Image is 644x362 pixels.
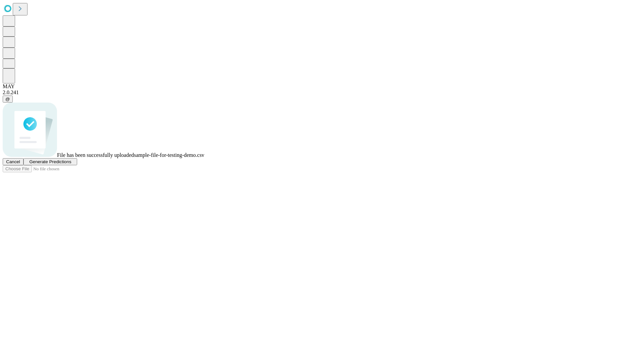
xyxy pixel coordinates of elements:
button: @ [3,96,13,103]
span: File has been successfully uploaded [57,152,134,158]
button: Cancel [3,158,23,165]
span: Cancel [6,159,20,164]
span: @ [5,97,10,102]
div: MAY [3,83,641,89]
button: Generate Predictions [23,158,77,165]
div: 2.0.241 [3,89,641,96]
span: Generate Predictions [29,159,71,164]
span: sample-file-for-testing-demo.csv [134,152,204,158]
